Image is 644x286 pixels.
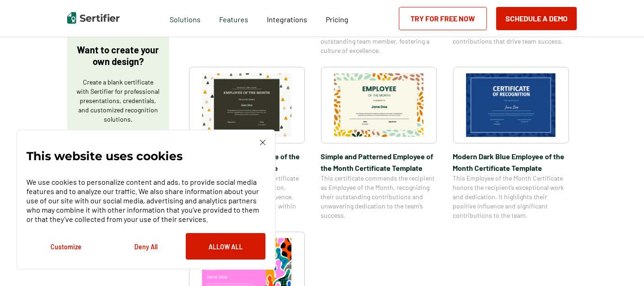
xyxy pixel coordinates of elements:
a: Pricing [326,13,349,24]
p: This website uses cookies [26,151,183,161]
img: Sertifier | Digital Credentialing Platform [67,12,120,24]
span: Modern Dark Blue Employee of the Month Certificate Template [453,150,569,174]
button: Schedule a Demo [496,7,577,30]
button: Deny All [106,233,186,260]
p: Want to create your own design? [76,44,160,67]
span: This Employee of the Month Certificate honors the recipient’s exceptional work and dedication. It... [453,174,569,220]
a: Try for Free Now [399,7,487,30]
a: Simple & Colorful Employee of the Month Certificate TemplateSimple & Colorful Employee of the Mon... [189,67,305,220]
span: Integrations [267,15,308,24]
span: Solutions [170,13,201,24]
span: Pricing [326,15,349,24]
img: Simple & Colorful Employee of the Month Certificate Template [202,73,292,137]
a: Integrations [267,13,308,24]
iframe: Chat Widget [598,241,644,286]
span: Features [220,13,249,24]
p: Create a blank certificate with Sertifier for professional presentations, credentials, and custom... [76,78,160,124]
span: This certificate commends the recipient as Employee of the Month, recognizing their outstanding c... [321,174,437,220]
img: Simple and Patterned Employee of the Month Certificate Template [334,73,424,137]
p: We use cookies to personalize content and ads, to provide social media features and to analyze ou... [26,177,265,224]
button: Allow All [186,233,265,260]
a: Simple and Patterned Employee of the Month Certificate TemplateSimple and Patterned Employee of t... [321,67,437,220]
button: Customize [26,233,106,260]
img: Modern Dark Blue Employee of the Month Certificate Template [466,73,556,137]
img: Cookie Popup Close [260,140,265,145]
span: Simple and Patterned Employee of the Month Certificate Template [321,150,437,174]
a: Modern Dark Blue Employee of the Month Certificate TemplateModern Dark Blue Employee of the Month... [453,67,569,220]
